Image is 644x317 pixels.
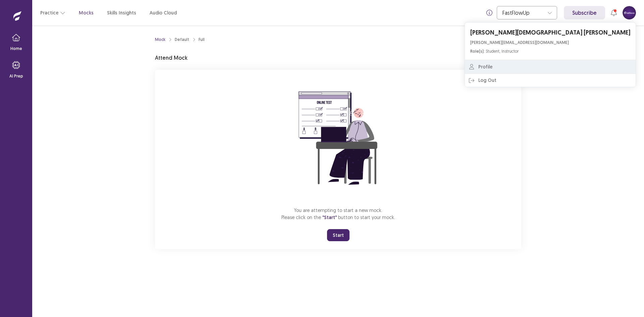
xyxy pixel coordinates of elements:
[483,7,495,19] button: info
[155,54,187,62] p: Attend Mock
[79,9,94,16] a: Mocks
[278,78,398,199] img: attend-mock
[199,37,205,43] div: Full
[40,7,65,19] button: Practice
[470,49,486,54] span: Role(s):
[322,214,337,220] span: "Start"
[470,40,630,46] p: [PERSON_NAME][EMAIL_ADDRESS][DOMAIN_NAME]
[107,9,136,16] a: Skills Insights
[281,207,395,221] p: You are attempting to start a new mock. Please click on the button to start your mock.
[155,37,165,43] a: Mock
[470,28,630,37] p: [PERSON_NAME][DEMOGRAPHIC_DATA] [PERSON_NAME]
[155,37,205,43] nav: breadcrumb
[150,9,177,16] a: Audio Cloud
[564,6,605,19] a: Subscribe
[470,48,544,54] p: Student, Instructor
[623,6,636,19] button: User Profile Image
[502,6,544,19] div: FastFlowUp
[175,37,189,43] div: Default
[327,229,350,241] button: Start
[10,46,22,52] p: Home
[9,73,23,79] p: AI Prep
